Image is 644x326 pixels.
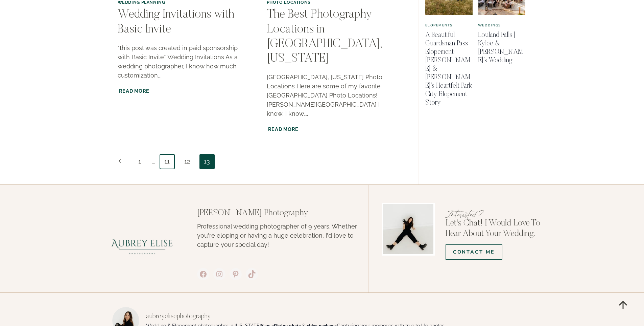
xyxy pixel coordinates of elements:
[478,23,501,28] a: Weddings
[199,154,215,169] span: 13
[425,32,472,106] a: A Beautiful Guardsman Pass Elopement: [PERSON_NAME] & [PERSON_NAME]’s Heartfelt Park City Elopeme...
[478,32,523,64] a: Louland Falls | Kylee & [PERSON_NAME]’s Wedding
[453,248,495,256] span: COntact Me
[118,87,151,95] a: Read More
[112,154,397,169] nav: Page navigation
[118,43,242,80] p: *this post was created in paid sponsorship with Basic Invite* Wedding Invitations As a wedding ph...
[132,154,147,169] a: 1
[425,23,453,28] a: Elopements
[446,244,502,260] a: COntact Me
[446,208,551,221] p: Interested?
[267,125,300,133] a: Read More
[118,9,234,36] a: Wedding Invitations with Basic Invite
[197,207,365,220] p: [PERSON_NAME] Photography
[180,154,195,169] a: 12
[146,312,211,321] h3: aubreyelisephotography
[267,72,391,118] p: [GEOGRAPHIC_DATA], [US_STATE] Photo Locations Here are some of my favorite [GEOGRAPHIC_DATA] Phot...
[197,222,365,249] p: Professional wedding photographer of 9 years. Whether you're eloping or having a huge celebration...
[446,218,551,239] p: Let's Chat! I would love to hear about your wedding.
[152,155,155,169] span: …
[612,294,634,316] a: Scroll to top
[160,154,175,169] a: 11
[267,9,382,65] a: The Best Photography Locations in [GEOGRAPHIC_DATA], [US_STATE]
